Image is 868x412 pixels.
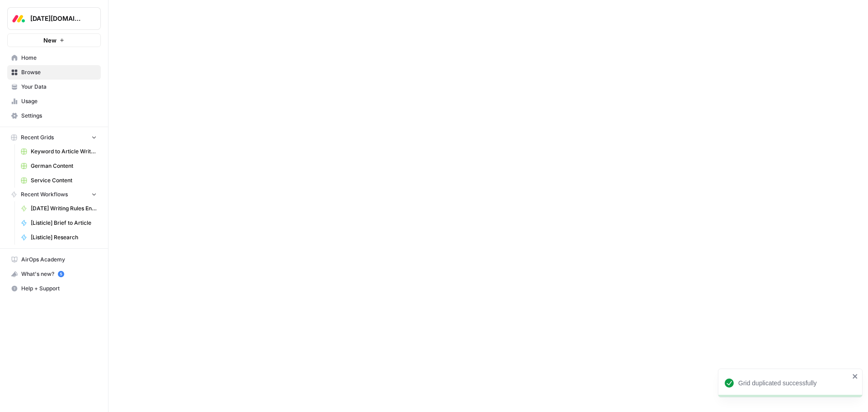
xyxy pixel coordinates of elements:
[7,51,101,65] a: Home
[738,379,849,388] div: Grid duplicated successfully
[7,33,101,47] button: New
[43,36,57,45] span: New
[31,147,97,156] span: Keyword to Article Writer Grid
[17,159,101,173] a: German Content
[7,252,101,267] a: AirOps Academy
[17,216,101,230] a: [Listicle] Brief to Article
[17,144,101,159] a: Keyword to Article Writer Grid
[21,97,97,105] span: Usage
[7,281,101,296] button: Help + Support
[21,83,97,91] span: Your Data
[21,54,97,62] span: Home
[58,271,64,277] a: 5
[31,162,97,170] span: German Content
[21,112,97,120] span: Settings
[7,7,101,30] button: Workspace: Monday.com
[21,68,97,76] span: Browse
[7,80,101,94] a: Your Data
[7,65,101,80] a: Browse
[17,230,101,245] a: [Listicle] Research
[7,94,101,109] a: Usage
[10,10,27,27] img: Monday.com Logo
[30,14,85,23] span: [DATE][DOMAIN_NAME]
[8,267,100,281] div: What's new?
[7,131,101,144] button: Recent Grids
[17,201,101,216] a: [DATE] Writing Rules Enforcer 🔨
[21,284,97,293] span: Help + Support
[21,133,54,142] span: Recent Grids
[31,219,97,227] span: [Listicle] Brief to Article
[7,109,101,123] a: Settings
[60,272,62,276] text: 5
[31,176,97,185] span: Service Content
[852,373,859,380] button: close
[7,188,101,201] button: Recent Workflows
[31,204,97,213] span: [DATE] Writing Rules Enforcer 🔨
[21,256,97,264] span: AirOps Academy
[17,173,101,188] a: Service Content
[7,267,101,281] button: What's new? 5
[31,233,97,242] span: [Listicle] Research
[21,190,68,199] span: Recent Workflows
